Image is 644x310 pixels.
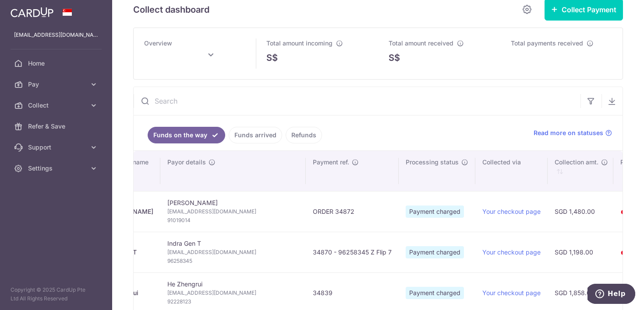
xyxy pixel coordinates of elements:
p: [EMAIL_ADDRESS][DOMAIN_NAME] [14,31,98,39]
span: Payment charged [406,206,464,218]
span: Help [20,6,38,14]
td: [PERSON_NAME] [160,191,306,232]
td: ORDER 34872 [306,191,399,232]
span: Overview [144,39,172,47]
span: Home [28,59,86,68]
a: Your checkout page [482,289,541,296]
span: [EMAIL_ADDRESS][DOMAIN_NAME] [167,289,299,297]
span: Collect [28,101,86,110]
span: Total payments received [511,39,583,47]
input: Search [134,87,580,115]
span: [EMAIL_ADDRESS][DOMAIN_NAME] [167,207,299,216]
span: Payment charged [406,287,464,299]
a: Refunds [286,127,322,143]
a: Funds arrived [229,127,282,143]
span: Payment ref. [313,158,349,167]
span: 96258345 [167,257,299,265]
span: 91019014 [167,216,299,225]
span: Read more on statuses [534,129,603,137]
span: Settings [28,164,86,173]
span: S$ [266,51,278,64]
img: CardUp [11,7,53,17]
a: Your checkout page [482,248,541,256]
span: 92228123 [167,297,299,306]
span: Support [28,143,86,152]
a: Your checkout page [482,208,541,215]
span: Total amount incoming [266,39,333,47]
span: Total amount received [389,39,453,47]
span: Pay [28,80,86,89]
td: SGD 1,480.00 [548,191,613,232]
td: SGD 1,198.00 [548,232,613,272]
th: Processing status [399,151,475,191]
th: Collected via [475,151,548,191]
span: Collection amt. [555,158,598,167]
span: Refer & Save [28,122,86,131]
td: 34870 - 96258345 Z Flip 7 [306,232,399,272]
span: Processing status [406,158,459,167]
h5: Collect dashboard [133,3,209,17]
span: [EMAIL_ADDRESS][DOMAIN_NAME] [167,248,299,257]
img: mastercard-sm-87a3fd1e0bddd137fecb07648320f44c262e2538e7db6024463105ddbc961eb2.png [620,248,629,257]
a: Read more on statuses [534,129,612,137]
th: Payment ref. [306,151,399,191]
span: Payment charged [406,246,464,258]
a: Funds on the way [148,127,225,143]
td: Indra Gen T [160,232,306,272]
th: Payor details [160,151,306,191]
img: mastercard-sm-87a3fd1e0bddd137fecb07648320f44c262e2538e7db6024463105ddbc961eb2.png [620,208,629,216]
iframe: Opens a widget where you can find more information [587,284,635,306]
span: S$ [389,51,400,64]
th: Collection amt. : activate to sort column ascending [548,151,613,191]
span: Payor details [167,158,206,167]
